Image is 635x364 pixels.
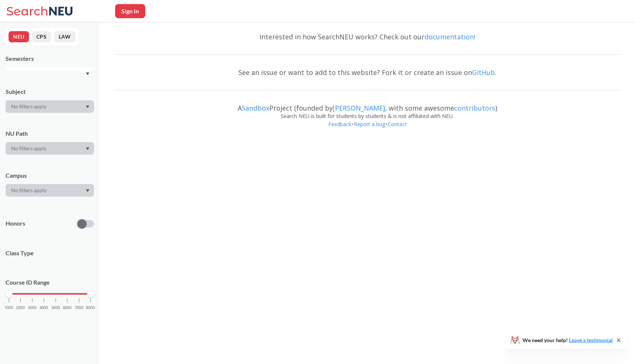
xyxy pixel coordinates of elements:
[63,306,72,310] span: 6000
[86,105,89,108] svg: Dropdown arrow
[114,97,620,112] div: A Project (founded by , with some awesome )
[86,147,89,150] svg: Dropdown arrow
[16,306,25,310] span: 2000
[354,121,385,128] a: Report a bug
[6,88,94,96] div: Subject
[75,306,84,310] span: 7000
[6,171,94,180] div: Campus
[424,32,475,41] a: documentation!
[522,338,613,343] span: We need your help!
[39,306,48,310] span: 4000
[569,337,613,343] a: Leave a testimonial
[86,306,95,310] span: 8000
[6,249,94,257] span: Class Type
[454,104,495,112] a: contributors
[114,112,620,120] div: Search NEU is built for students by students & is not affiliated with NEU.
[242,104,269,112] a: Sandbox
[114,120,620,140] div: • •
[6,278,94,287] p: Course ID Range
[6,184,94,197] div: Dropdown arrow
[51,306,60,310] span: 5000
[6,100,94,113] div: Dropdown arrow
[54,31,75,42] button: LAW
[6,129,94,138] div: NU Path
[114,62,620,83] div: See an issue or want to add to this website? Fork it or create an issue on .
[86,189,89,192] svg: Dropdown arrow
[115,4,145,18] button: Sign In
[28,306,37,310] span: 3000
[6,219,25,228] p: Honors
[6,55,94,63] div: Semesters
[4,306,13,310] span: 1000
[86,72,89,75] svg: Dropdown arrow
[472,68,495,77] a: GitHub
[387,121,407,128] a: Contact
[6,142,94,155] div: Dropdown arrow
[9,31,29,42] button: NEU
[333,104,385,112] a: [PERSON_NAME]
[114,26,620,47] div: Interested in how SearchNEU works? Check out our
[328,121,352,128] a: Feedback
[32,31,51,42] button: CPS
